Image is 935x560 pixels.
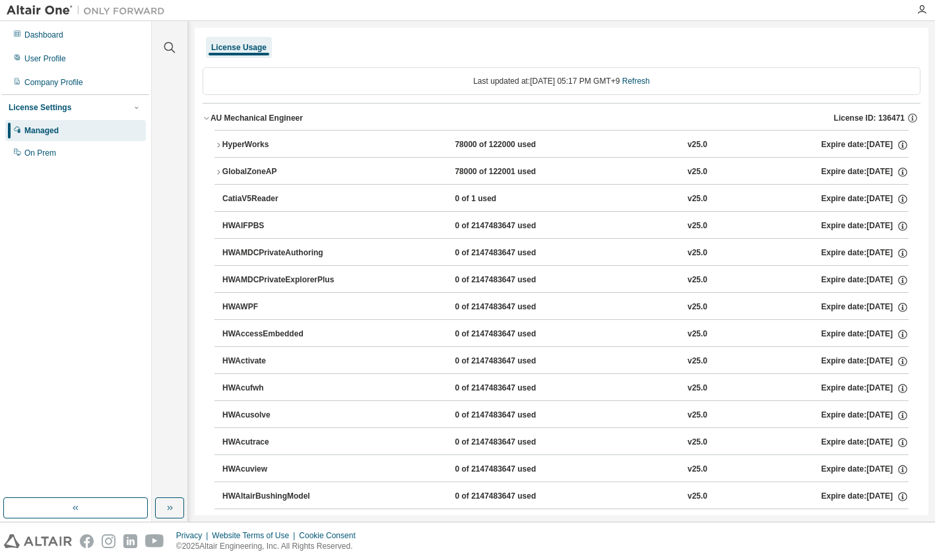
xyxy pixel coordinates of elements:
[688,464,707,476] div: v25.0
[222,482,909,511] button: HWAltairBushingModel0 of 2147483647 usedv25.0Expire date:[DATE]
[688,491,707,503] div: v25.0
[24,53,66,64] div: User Profile
[212,530,299,541] div: Website Terms of Use
[222,455,909,484] button: HWAcuview0 of 2147483647 usedv25.0Expire date:[DATE]
[688,193,707,205] div: v25.0
[688,166,707,178] div: v25.0
[24,77,83,88] div: Company Profile
[222,464,341,476] div: HWAcuview
[688,437,707,449] div: v25.0
[688,274,707,286] div: v25.0
[222,212,909,241] button: HWAIFPBS0 of 2147483647 usedv25.0Expire date:[DATE]
[821,220,908,232] div: Expire date: [DATE]
[455,139,573,151] div: 78000 of 122000 used
[24,30,63,40] div: Dashboard
[203,67,920,95] div: Last updated at: [DATE] 05:17 PM GMT+9
[222,374,909,403] button: HWAcufwh0 of 2147483647 usedv25.0Expire date:[DATE]
[455,356,573,367] div: 0 of 2147483647 used
[222,166,341,178] div: GlobalZoneAP
[102,534,115,548] img: instagram.svg
[821,274,908,286] div: Expire date: [DATE]
[4,534,72,548] img: altair_logo.svg
[222,356,341,367] div: HWActivate
[24,125,59,136] div: Managed
[222,301,341,313] div: HWAWPF
[821,328,908,340] div: Expire date: [DATE]
[222,491,341,503] div: HWAltairBushingModel
[688,247,707,259] div: v25.0
[222,274,341,286] div: HWAMDCPrivateExplorerPlus
[821,247,908,259] div: Expire date: [DATE]
[222,185,909,214] button: CatiaV5Reader0 of 1 usedv25.0Expire date:[DATE]
[214,158,909,187] button: GlobalZoneAP78000 of 122001 usedv25.0Expire date:[DATE]
[821,410,908,421] div: Expire date: [DATE]
[455,274,573,286] div: 0 of 2147483647 used
[24,148,56,158] div: On Prem
[222,383,341,394] div: HWAcufwh
[123,534,137,548] img: linkedin.svg
[688,220,707,232] div: v25.0
[821,383,908,394] div: Expire date: [DATE]
[176,530,212,541] div: Privacy
[222,328,341,340] div: HWAccessEmbedded
[222,437,341,449] div: HWAcutrace
[455,383,573,394] div: 0 of 2147483647 used
[688,328,707,340] div: v25.0
[455,491,573,503] div: 0 of 2147483647 used
[222,320,909,349] button: HWAccessEmbedded0 of 2147483647 usedv25.0Expire date:[DATE]
[9,102,71,113] div: License Settings
[821,356,908,367] div: Expire date: [DATE]
[222,193,341,205] div: CatiaV5Reader
[455,247,573,259] div: 0 of 2147483647 used
[834,113,905,123] span: License ID: 136471
[821,301,908,313] div: Expire date: [DATE]
[455,464,573,476] div: 0 of 2147483647 used
[821,491,908,503] div: Expire date: [DATE]
[455,220,573,232] div: 0 of 2147483647 used
[455,301,573,313] div: 0 of 2147483647 used
[222,247,341,259] div: HWAMDCPrivateAuthoring
[222,428,909,457] button: HWAcutrace0 of 2147483647 usedv25.0Expire date:[DATE]
[821,139,908,151] div: Expire date: [DATE]
[688,139,707,151] div: v25.0
[821,437,908,449] div: Expire date: [DATE]
[222,509,909,538] button: HWAltairCopilotHyperWorks0 of 2147483647 usedv25.0Expire date:[DATE]
[222,401,909,430] button: HWAcusolve0 of 2147483647 usedv25.0Expire date:[DATE]
[688,301,707,313] div: v25.0
[145,534,164,548] img: youtube.svg
[222,220,341,232] div: HWAIFPBS
[80,534,94,548] img: facebook.svg
[222,239,909,268] button: HWAMDCPrivateAuthoring0 of 2147483647 usedv25.0Expire date:[DATE]
[222,347,909,376] button: HWActivate0 of 2147483647 usedv25.0Expire date:[DATE]
[821,464,908,476] div: Expire date: [DATE]
[211,42,267,53] div: License Usage
[455,193,573,205] div: 0 of 1 used
[821,193,908,205] div: Expire date: [DATE]
[222,293,909,322] button: HWAWPF0 of 2147483647 usedv25.0Expire date:[DATE]
[203,104,920,133] button: AU Mechanical EngineerLicense ID: 136471
[455,437,573,449] div: 0 of 2147483647 used
[688,356,707,367] div: v25.0
[222,410,341,421] div: HWAcusolve
[176,541,364,552] p: © 2025 Altair Engineering, Inc. All Rights Reserved.
[455,166,573,178] div: 78000 of 122001 used
[821,166,908,178] div: Expire date: [DATE]
[222,266,909,295] button: HWAMDCPrivateExplorerPlus0 of 2147483647 usedv25.0Expire date:[DATE]
[7,4,172,17] img: Altair One
[210,113,303,123] div: AU Mechanical Engineer
[455,328,573,340] div: 0 of 2147483647 used
[622,77,650,86] a: Refresh
[299,530,363,541] div: Cookie Consent
[455,410,573,421] div: 0 of 2147483647 used
[688,410,707,421] div: v25.0
[222,139,341,151] div: HyperWorks
[214,131,909,160] button: HyperWorks78000 of 122000 usedv25.0Expire date:[DATE]
[688,383,707,394] div: v25.0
